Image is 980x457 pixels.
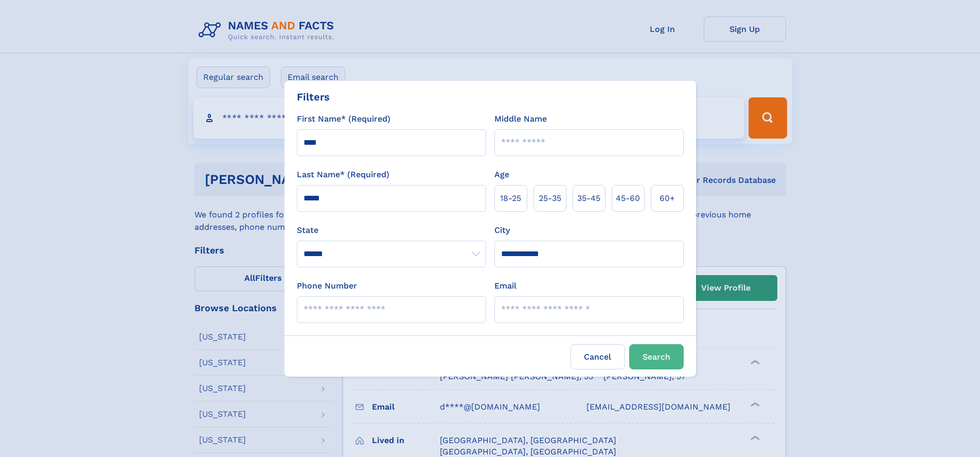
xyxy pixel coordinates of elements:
label: City [494,224,510,236]
span: 35‑45 [577,192,600,205]
span: 18‑25 [500,192,521,205]
label: Phone Number [297,280,357,292]
label: Cancel [571,344,625,369]
label: First Name* (Required) [297,113,390,125]
label: Email [494,280,516,292]
label: Age [494,168,509,181]
label: Middle Name [494,113,547,125]
span: 25‑35 [539,192,561,205]
label: Last Name* (Required) [297,168,389,181]
div: Filters [297,89,330,105]
span: 60+ [660,192,675,205]
button: Search [629,344,684,369]
span: 45‑60 [616,192,640,205]
label: State [297,224,486,236]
